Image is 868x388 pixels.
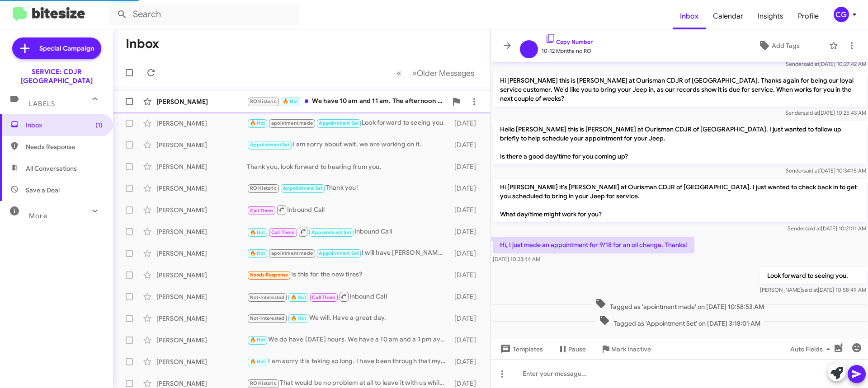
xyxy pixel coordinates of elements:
[319,250,359,256] span: Appointment Set
[250,295,285,300] span: Not-Interested
[247,96,447,107] div: We have 10 am and 11 am. The afternoon we have 2 pm or 4pm. What works best for you?
[450,314,483,323] div: [DATE]
[391,64,407,82] button: Previous
[826,7,858,22] button: CG
[396,67,401,79] span: «
[673,3,706,29] span: Inbox
[250,229,265,235] span: 🔥 Hot
[109,4,299,25] input: Search
[803,109,819,116] span: said at
[791,3,826,29] span: Profile
[783,341,841,357] button: Auto Fields
[417,68,474,78] span: Older Messages
[250,380,277,386] span: RO Historic
[595,315,764,328] span: Tagged as 'Appointment Set' on [DATE] 3:18:01 AM
[450,271,483,280] div: [DATE]
[247,356,450,367] div: I am sorry it is taking so long. I have been through that myself. Please let us know if we can he...
[247,118,450,128] div: Look forward to seeing you.
[250,250,265,256] span: 🔥 Hot
[786,167,866,174] span: Sender [DATE] 10:34:15 AM
[26,142,103,151] span: Needs Response
[498,341,543,357] span: Templates
[493,72,866,107] p: Hi [PERSON_NAME] this is [PERSON_NAME] at Ourisman CDJR of [GEOGRAPHIC_DATA]. Thanks again for be...
[271,229,295,235] span: Call Them
[247,204,450,215] div: Inbound Call
[247,248,450,258] div: I will have [PERSON_NAME], your advisor call you to set the appointment for you.
[550,341,593,357] button: Pause
[568,341,586,357] span: Pause
[802,286,818,293] span: said at
[283,185,322,191] span: Appointment Set
[156,292,247,301] div: [PERSON_NAME]
[450,162,483,171] div: [DATE]
[250,272,288,278] span: Needs Response
[750,3,791,29] a: Insights
[493,179,866,222] p: Hi [PERSON_NAME] it's [PERSON_NAME] at Ourisman CDJR of [GEOGRAPHIC_DATA]. I just wanted to check...
[250,359,265,365] span: 🔥 Hot
[250,315,285,321] span: Not-Interested
[412,67,417,79] span: »
[247,162,450,171] div: Thank you, look forward to hearing from you.
[156,336,247,345] div: [PERSON_NAME]
[450,336,483,345] div: [DATE]
[156,227,247,236] div: [PERSON_NAME]
[493,121,866,164] p: Hello [PERSON_NAME] this is [PERSON_NAME] at Ourisman CDJR of [GEOGRAPHIC_DATA]. I just wanted to...
[493,256,540,262] span: [DATE] 10:23:44 AM
[291,295,306,300] span: 🔥 Hot
[250,98,277,104] span: RO Historic
[271,250,313,256] span: apointment made
[803,167,819,174] span: said at
[319,120,359,126] span: Appointment Set
[156,184,247,193] div: [PERSON_NAME]
[26,186,60,195] span: Save a Deal
[250,185,277,191] span: RO Historic
[450,357,483,366] div: [DATE]
[29,100,55,108] span: Labels
[760,267,866,284] p: Look forward to seeing you.
[26,121,103,130] span: Inbox
[450,292,483,301] div: [DATE]
[592,298,768,311] span: Tagged as 'apointment made' on [DATE] 10:58:53 AM
[450,227,483,236] div: [DATE]
[156,379,247,388] div: [PERSON_NAME]
[805,225,821,232] span: said at
[392,64,480,82] nav: Page navigation example
[593,341,658,357] button: Mark Inactive
[786,61,866,67] span: Sender [DATE] 10:27:42 AM
[493,237,694,253] p: Hi, I just made an appointment for 9/18 for an oil change. Thanks!
[803,61,819,67] span: said at
[156,162,247,171] div: [PERSON_NAME]
[611,341,651,357] span: Mark Inactive
[247,291,450,302] div: Inbound Call
[450,140,483,150] div: [DATE]
[271,120,313,126] span: apointment made
[250,208,274,214] span: Call Them
[156,271,247,280] div: [PERSON_NAME]
[450,249,483,258] div: [DATE]
[39,44,94,53] span: Special Campaign
[788,225,866,232] span: Sender [DATE] 10:21:11 AM
[29,212,47,220] span: More
[312,295,335,300] span: Call Them
[732,37,825,54] button: Add Tags
[772,37,800,54] span: Add Tags
[247,140,450,150] div: I am sorry about wait, we are working on it.
[834,7,849,22] div: CG
[450,184,483,193] div: [DATE]
[156,314,247,323] div: [PERSON_NAME]
[283,98,298,104] span: 🔥 Hot
[247,226,450,237] div: Inbound Call
[542,47,593,56] span: 10-12 Months no RO
[156,206,247,215] div: [PERSON_NAME]
[706,3,750,29] a: Calendar
[156,357,247,366] div: [PERSON_NAME]
[250,120,265,126] span: 🔥 Hot
[95,121,103,130] span: (1)
[156,140,247,150] div: [PERSON_NAME]
[247,183,450,193] div: Thank you!
[790,341,834,357] span: Auto Fields
[545,38,593,45] a: Copy Number
[247,313,450,323] div: We will. Have a great day.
